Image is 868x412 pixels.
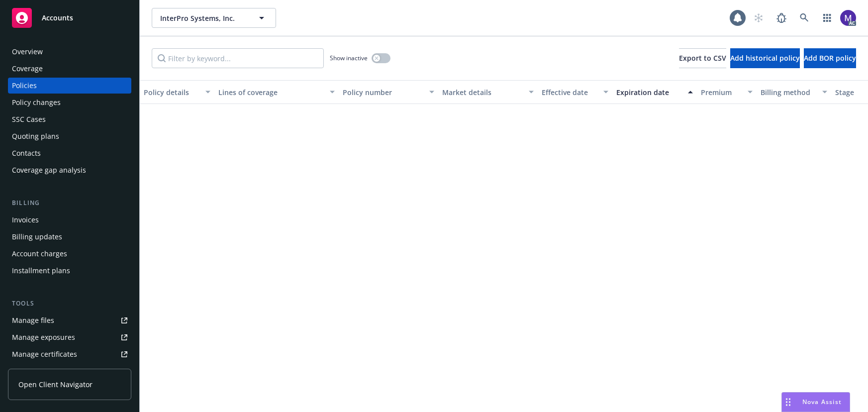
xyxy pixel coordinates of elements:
[343,87,423,98] div: Policy number
[794,8,814,28] a: Search
[8,128,131,144] a: Quoting plans
[160,13,246,23] span: InterPro Systems, Inc.
[761,87,816,98] div: Billing method
[538,80,612,104] button: Effective date
[12,229,62,245] div: Billing updates
[8,78,131,94] a: Policies
[152,48,324,68] input: Filter by keyword...
[8,212,131,228] a: Invoices
[730,53,800,63] span: Add historical policy
[697,80,757,104] button: Premium
[330,54,368,62] span: Show inactive
[12,312,54,328] div: Manage files
[8,4,131,32] a: Accounts
[8,61,131,77] a: Coverage
[679,48,726,68] button: Export to CSV
[12,246,67,262] div: Account charges
[12,329,75,345] div: Manage exposures
[8,145,131,161] a: Contacts
[140,80,214,104] button: Policy details
[781,392,850,412] button: Nova Assist
[438,80,538,104] button: Market details
[152,8,276,28] button: InterPro Systems, Inc.
[339,80,438,104] button: Policy number
[12,263,70,279] div: Installment plans
[12,78,37,94] div: Policies
[8,198,131,208] div: Billing
[835,87,866,98] div: Stage
[8,329,131,345] a: Manage exposures
[8,95,131,110] a: Policy changes
[840,10,856,26] img: photo
[12,212,39,228] div: Invoices
[8,312,131,328] a: Manage files
[12,128,59,144] div: Quoting plans
[804,48,856,68] button: Add BOR policy
[772,8,791,28] a: Report a Bug
[542,87,597,98] div: Effective date
[8,246,131,262] a: Account charges
[12,44,43,60] div: Overview
[8,162,131,178] a: Coverage gap analysis
[8,111,131,127] a: SSC Cases
[8,263,131,279] a: Installment plans
[8,44,131,60] a: Overview
[12,346,77,362] div: Manage certificates
[612,80,697,104] button: Expiration date
[679,53,726,63] span: Export to CSV
[12,61,43,77] div: Coverage
[749,8,769,28] a: Start snowing
[757,80,831,104] button: Billing method
[701,87,742,98] div: Premium
[18,379,93,390] span: Open Client Navigator
[214,80,339,104] button: Lines of coverage
[616,87,682,98] div: Expiration date
[817,8,837,28] a: Switch app
[802,398,842,406] span: Nova Assist
[144,87,199,98] div: Policy details
[442,87,523,98] div: Market details
[782,393,794,412] div: Drag to move
[8,229,131,245] a: Billing updates
[8,346,131,362] a: Manage certificates
[12,95,61,110] div: Policy changes
[42,14,73,22] span: Accounts
[8,299,131,309] div: Tools
[730,48,800,68] button: Add historical policy
[12,111,46,127] div: SSC Cases
[12,145,41,161] div: Contacts
[12,162,86,178] div: Coverage gap analysis
[804,53,856,63] span: Add BOR policy
[218,87,324,98] div: Lines of coverage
